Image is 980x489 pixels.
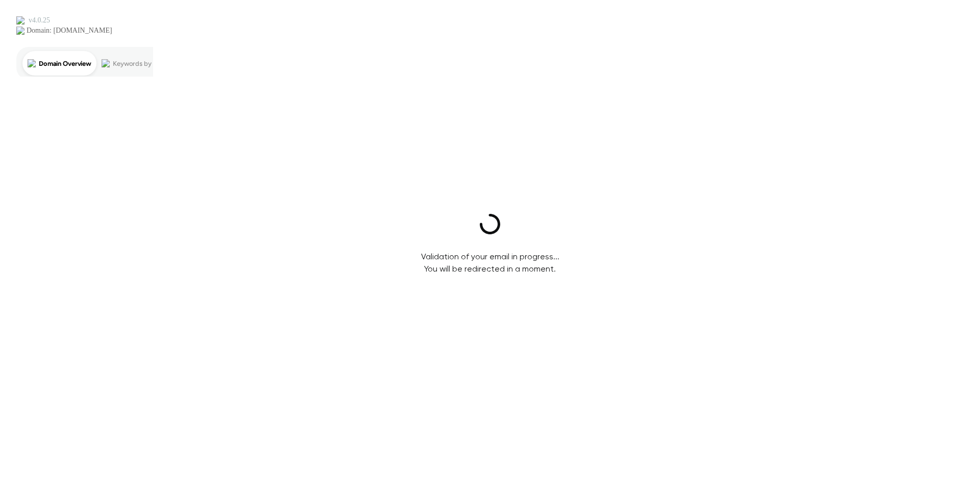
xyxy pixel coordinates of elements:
div: v 4.0.25 [29,16,50,25]
img: website_grey.svg [16,27,24,35]
img: tab_keywords_by_traffic_grey.svg [102,59,110,67]
div: Domain Overview [39,60,91,67]
p: Validation of your email in progress... [421,251,559,263]
img: tab_domain_overview_orange.svg [28,59,36,67]
p: You will be redirected in a moment. [424,263,556,275]
div: Domain: [DOMAIN_NAME] [27,27,112,35]
img: logo_orange.svg [16,16,24,25]
div: Keywords by Traffic [113,60,172,67]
